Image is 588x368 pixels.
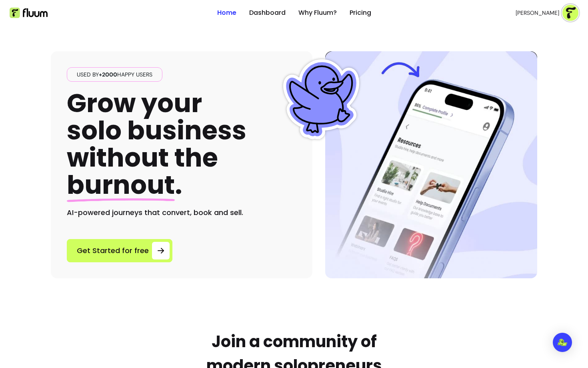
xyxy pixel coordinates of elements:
[67,90,246,199] h1: Grow your solo business without the .
[553,333,572,352] div: Open Intercom Messenger
[67,239,172,262] a: Get Started for free
[77,245,149,256] span: Get Started for free
[325,51,537,278] img: Hero
[562,5,578,21] img: avatar
[298,8,337,18] a: Why Fluum?
[516,5,578,21] button: avatar[PERSON_NAME]
[281,59,361,139] img: Fluum Duck sticker
[74,70,156,78] span: Used by happy users
[67,207,296,218] h2: AI-powered journeys that convert, book and sell.
[516,9,559,17] span: [PERSON_NAME]
[249,8,286,18] a: Dashboard
[99,71,117,78] span: +2000
[67,167,175,203] span: burnout
[350,8,371,18] a: Pricing
[217,8,236,18] a: Home
[10,8,48,18] img: Fluum Logo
